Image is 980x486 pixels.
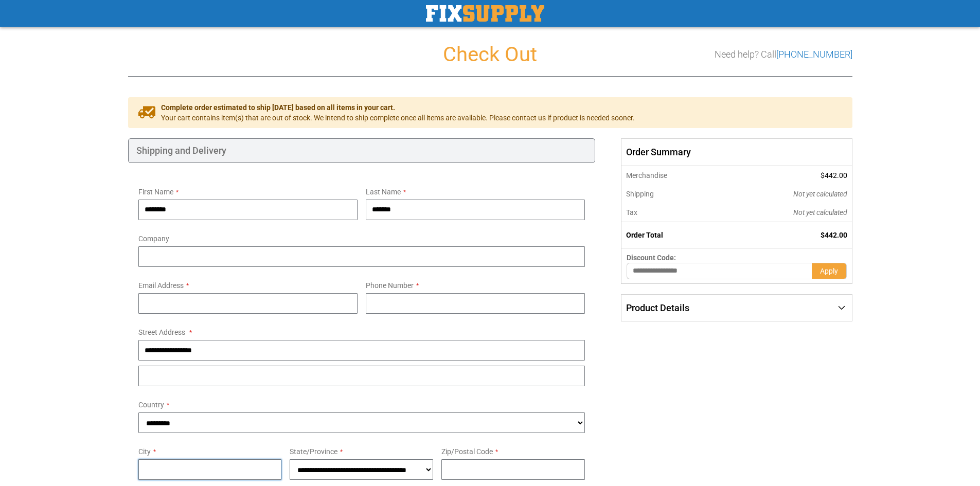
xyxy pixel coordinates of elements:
[426,5,544,22] img: Fix Industrial Supply
[812,263,847,279] button: Apply
[793,190,847,198] span: Not yet calculated
[138,188,173,196] span: First Name
[366,281,414,290] span: Phone Number
[161,113,635,123] span: Your cart contains item(s) that are out of stock. We intend to ship complete once all items are a...
[290,447,337,456] span: State/Province
[138,401,164,409] span: Country
[366,188,401,196] span: Last Name
[626,190,654,198] span: Shipping
[441,447,493,456] span: Zip/Postal Code
[821,231,847,239] span: $442.00
[426,5,544,22] a: store logo
[138,281,184,290] span: Email Address
[138,447,151,456] span: City
[715,49,852,60] h3: Need help? Call
[621,203,724,222] th: Tax
[128,138,596,163] div: Shipping and Delivery
[161,102,635,113] span: Complete order estimated to ship [DATE] based on all items in your cart.
[626,231,663,239] strong: Order Total
[621,138,852,166] span: Order Summary
[128,43,852,66] h1: Check Out
[138,328,185,336] span: Street Address
[621,166,724,185] th: Merchandise
[793,208,847,217] span: Not yet calculated
[820,267,838,275] span: Apply
[138,235,169,243] span: Company
[821,171,847,179] span: $442.00
[627,254,676,262] span: Discount Code:
[776,49,852,60] a: [PHONE_NUMBER]
[626,302,689,313] span: Product Details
